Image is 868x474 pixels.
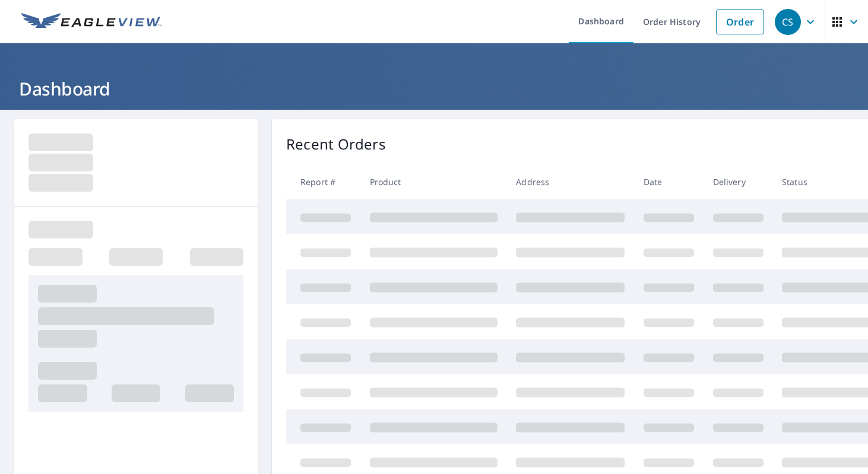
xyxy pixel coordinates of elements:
th: Product [360,164,507,199]
img: EV Logo [21,13,161,31]
div: CS [775,9,801,35]
h1: Dashboard [14,77,854,101]
th: Address [506,164,634,199]
p: Recent Orders [286,133,386,155]
th: Delivery [704,164,773,199]
th: Date [634,164,704,199]
th: Report # [286,164,360,199]
a: Order [716,9,764,34]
